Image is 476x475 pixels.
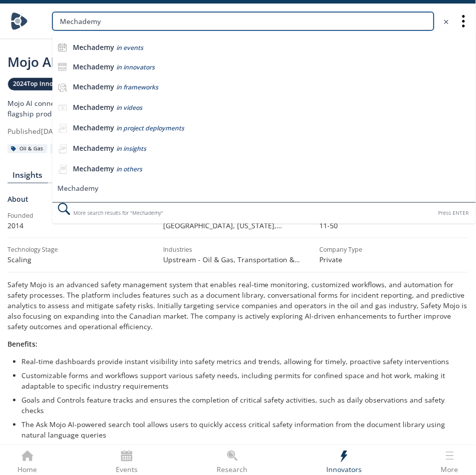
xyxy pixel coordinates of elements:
div: Published [DATE] Updated [DATE] [7,126,419,136]
b: Mechademy [73,143,114,153]
li: Goals and Controls feature tracks and ensures the completion of critical safety activities, such ... [21,395,462,416]
img: icon [58,43,67,52]
div: Industries [164,245,313,254]
div: Press ENTER [439,208,469,218]
p: 2014 [7,220,157,231]
span: Private [319,255,342,265]
p: 11-50 [319,220,469,231]
span: in others [116,165,142,173]
span: in frameworks [116,83,158,91]
span: in events [116,43,143,52]
b: Mechademy [73,102,114,112]
a: Details [48,171,84,183]
p: Safety Mojo is an advanced safety management system that enables real-time monitoring, customized... [7,280,469,332]
div: Mojo AI [7,52,419,72]
input: Advanced Search [52,12,434,30]
div: Technology Stage [7,245,58,254]
img: icon [58,62,67,71]
li: The Ask Mojo AI-powered search tool allows users to quickly access critical safety information fr... [21,420,462,441]
div: Production [50,144,92,153]
li: Real-time dashboards provide instant visibility into safety metrics and trends, allowing for time... [21,357,462,367]
div: Company Type [319,245,469,254]
img: Home [10,12,28,30]
b: Mechademy [73,42,114,52]
b: Mechademy [73,82,114,91]
div: More search results for " Mechademy " [52,202,476,224]
span: in insights [116,144,146,153]
li: Conversational Forms enable field workers to complete forms verbally in their preferred language ... [21,444,462,465]
b: Mechademy [73,164,114,173]
b: Mechademy [73,62,114,71]
span: in innovators [116,63,155,71]
p: Mojo AI connects people and data to improve safety behavior, reduce incident rates, and lower ins... [7,98,419,119]
p: [GEOGRAPHIC_DATA], [US_STATE] , [GEOGRAPHIC_DATA] [164,220,313,231]
a: Insights [7,171,48,183]
div: Founded [7,211,157,220]
b: Mechademy [73,123,114,132]
span: in project deployments [116,124,184,132]
div: Oil & Gas [7,144,47,153]
div: Insights [13,171,43,179]
a: 2024Top Innovator [7,77,74,91]
li: Mechademy [52,179,476,197]
span: Upstream - Oil & Gas, Transportation & Logistics, Construction, Technology， Media & Telecommunica... [164,255,311,286]
span: in videos [116,103,142,112]
li: Customizable forms and workflows support various safety needs, including permits for confined spa... [21,371,462,392]
div: Scaling [7,255,157,265]
strong: Benefits: [7,340,37,349]
div: About [7,194,469,211]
